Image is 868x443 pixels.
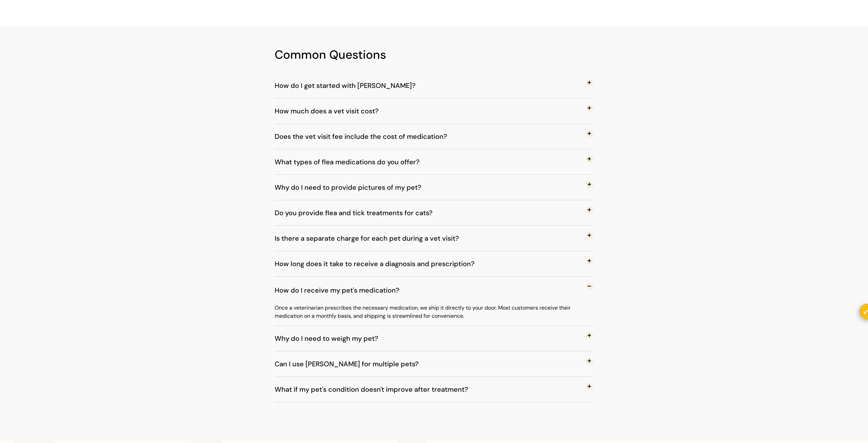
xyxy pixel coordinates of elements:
button: What if my pet's condition doesn't improve after treatment? [275,377,593,402]
span: Do you provide flea and tick treatments for cats? [275,202,443,224]
span: How do I get started with [PERSON_NAME]? [275,74,426,97]
span: How much does a vet visit cost? [275,100,389,122]
button: How long does it take to receive a diagnosis and prescription? [275,251,593,276]
span: Why do I need to weigh my pet? [275,327,389,350]
button: Why do I need to provide pictures of my pet? [275,175,593,200]
button: Do you provide flea and tick treatments for cats? [275,200,593,225]
button: Why do I need to weigh my pet? [275,326,593,351]
button: How do I receive my pet's medication? [275,277,593,304]
span: Does the vet visit fee include the cost of medication? [275,125,457,148]
button: How do I get started with [PERSON_NAME]? [275,73,593,98]
button: How much does a vet visit cost? [275,98,593,124]
button: What types of flea medications do you offer? [275,149,593,174]
span: What if my pet's condition doesn't improve after treatment? [275,378,478,401]
button: Can I use [PERSON_NAME] for multiple pets? [275,351,593,376]
span: Can I use [PERSON_NAME] for multiple pets? [275,353,429,375]
span: Why do I need to provide pictures of my pet? [275,176,432,199]
p: Once a veterinarian prescribes the necessary medication, we ship it directly to your door. Most c... [275,304,593,320]
span: Common Questions [275,47,386,62]
button: Does the vet visit fee include the cost of medication? [275,124,593,149]
span: Is there a separate charge for each pet during a vet visit? [275,227,469,250]
span: What types of flea medications do you offer? [275,151,430,173]
span: How do I receive my pet's medication? [275,279,410,301]
button: Is there a separate charge for each pet during a vet visit? [275,226,593,251]
span: How long does it take to receive a diagnosis and prescription? [275,253,485,275]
